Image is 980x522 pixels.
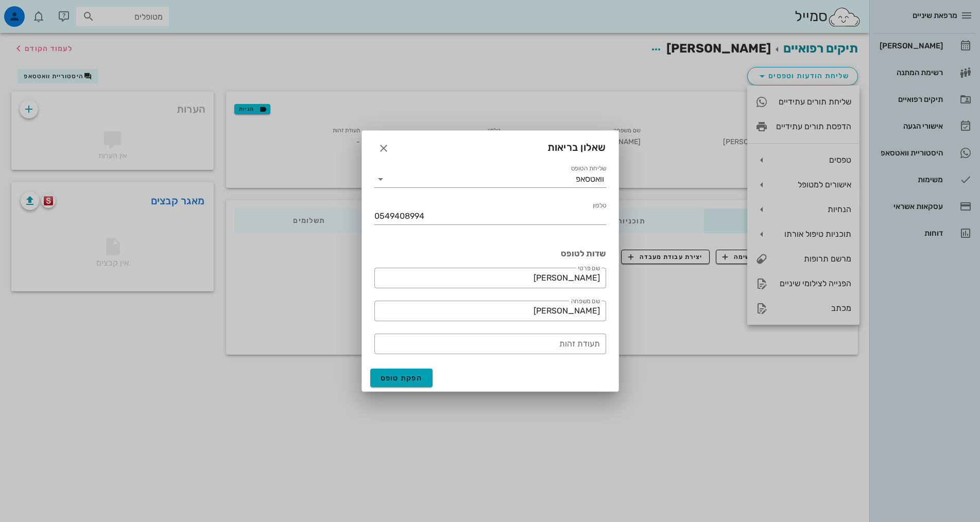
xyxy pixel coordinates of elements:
h3: שדות לטופס [374,248,606,259]
div: וואטסאפ [576,175,604,184]
label: שליחת הטופס [571,165,606,172]
div: שליחת הטופסוואטסאפ [374,171,606,187]
button: הפקת טופס [370,369,433,387]
span: שאלון בריאות [547,139,606,155]
label: טלפון [592,202,606,210]
span: הפקת טופס [381,374,423,382]
label: שם פרטי [578,265,600,272]
label: שם משפחה [571,298,599,305]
